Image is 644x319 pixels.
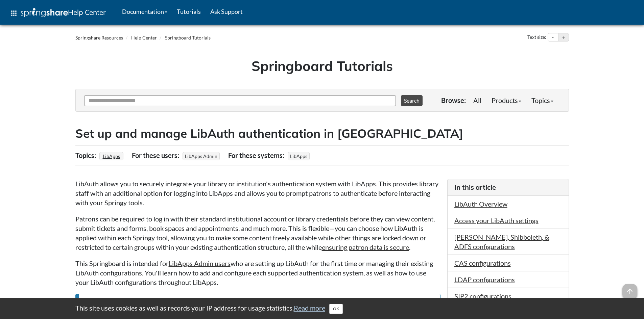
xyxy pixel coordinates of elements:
span: arrow_upward [622,284,637,299]
a: Ask Support [206,3,247,20]
a: LibApps Admin users [169,259,231,267]
a: ensuring patron data is secure [322,243,409,251]
a: Read more [294,304,325,312]
a: All [468,94,486,107]
p: This Springboard is intended for who are setting up LibAuth for the first time or managing their ... [75,259,440,287]
button: Increase text size [558,33,569,42]
p: Patrons can be required to log in with their standard institutional account or library credential... [75,214,440,252]
a: Help Center [131,35,157,41]
a: Topics [526,94,558,107]
h1: Springboard Tutorials [80,56,564,75]
a: [PERSON_NAME], Shibboleth, & ADFS configurations [454,233,549,250]
a: Tutorials [172,3,206,20]
div: This site uses cookies as well as records your IP address for usage statistics. [69,303,576,314]
span: LibApps [288,152,310,160]
div: For these users: [132,149,181,162]
a: Documentation [117,3,172,20]
button: Decrease text size [548,33,558,42]
a: apps Help Center [5,3,111,23]
a: arrow_upward [622,285,637,293]
h3: In this article [454,183,562,192]
button: Close [329,304,343,314]
a: Products [486,94,526,107]
button: Search [401,95,423,106]
a: Springboard Tutorials [165,35,211,41]
h2: Set up and manage LibAuth authentication in [GEOGRAPHIC_DATA] [75,125,569,142]
a: Springshare Resources [75,35,123,41]
div: Text size: [526,33,548,42]
span: Help Center [68,8,106,17]
a: LibAuth Overview [454,200,507,208]
span: apps [10,9,18,17]
a: CAS configurations [454,259,511,267]
a: LDAP configurations [454,275,515,284]
a: LibApps [102,151,121,161]
img: Springshare [21,8,68,17]
a: SIP2 configurations [454,292,511,300]
div: For these systems: [228,149,286,162]
div: Topics: [75,149,98,162]
p: LibAuth allows you to securely integrate your library or institution's authentication system with... [75,179,440,207]
p: Browse: [441,96,466,105]
a: Access your LibAuth settings [454,216,539,224]
span: LibApps Admin [183,152,220,160]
